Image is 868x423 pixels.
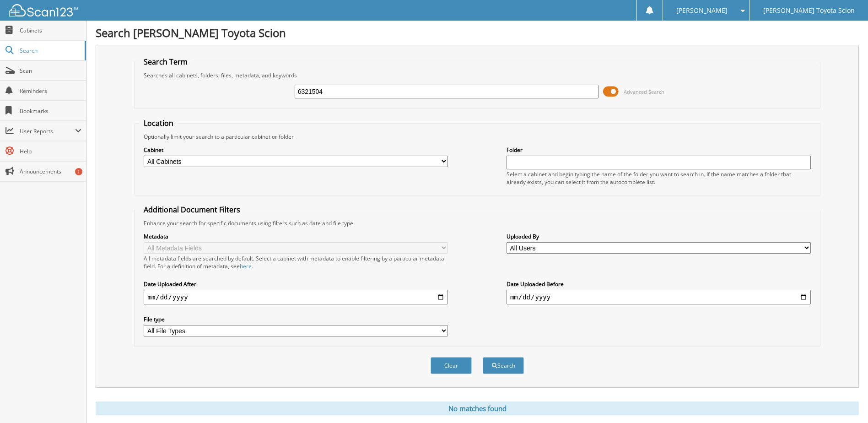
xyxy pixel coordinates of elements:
[763,8,855,13] span: [PERSON_NAME] Toyota Scion
[96,25,859,40] h1: Search [PERSON_NAME] Toyota Scion
[75,168,82,175] div: 1
[144,255,448,270] div: All metadata fields are searched by default. Select a cabinet with metadata to enable filtering b...
[483,357,524,374] button: Search
[139,133,815,141] div: Optionally limit your search to a particular cabinet or folder
[507,233,811,240] label: Uploaded By
[144,290,448,304] input: start
[9,4,78,16] img: scan123-logo-white.svg
[507,280,811,288] label: Date Uploaded Before
[20,127,75,135] span: User Reports
[20,107,81,115] span: Bookmarks
[139,219,815,227] div: Enhance your search for specific documents using filters such as date and file type.
[144,315,448,323] label: File type
[144,146,448,154] label: Cabinet
[144,280,448,288] label: Date Uploaded After
[507,146,811,154] label: Folder
[20,27,81,34] span: Cabinets
[431,357,472,374] button: Clear
[507,290,811,304] input: end
[144,233,448,240] label: Metadata
[507,170,811,186] div: Select a cabinet and begin typing the name of the folder you want to search in. If the name match...
[139,118,178,128] legend: Location
[20,168,81,175] span: Announcements
[240,262,252,270] a: here
[20,67,81,75] span: Scan
[139,205,245,215] legend: Additional Document Filters
[139,71,815,79] div: Searches all cabinets, folders, files, metadata, and keywords
[96,401,859,415] div: No matches found
[20,47,80,54] span: Search
[676,8,728,13] span: [PERSON_NAME]
[20,147,81,155] span: Help
[139,57,192,67] legend: Search Term
[624,88,664,95] span: Advanced Search
[20,87,81,95] span: Reminders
